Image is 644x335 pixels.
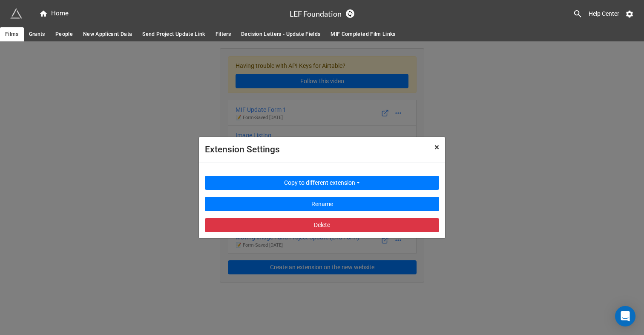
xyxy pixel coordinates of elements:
img: miniextensions-icon.73ae0678.png [10,8,22,20]
div: Extension Settings [205,143,416,157]
button: Rename [205,197,439,211]
div: Home [39,9,69,19]
span: New Applicant Data [83,30,132,39]
a: Help Center [583,6,625,21]
span: People [55,30,73,39]
span: MIF Completed Film Links [331,30,395,39]
span: × [434,142,439,152]
span: Send Project Update Link [142,30,205,39]
h3: LEF Foundation [290,10,342,17]
span: Filters [216,30,231,39]
button: Copy to different extension [205,176,439,190]
a: Sync Base Structure [346,9,354,18]
span: Decision Letters - Update Fields [241,30,320,39]
span: Films [5,30,19,39]
div: Open Intercom Messenger [615,306,635,326]
button: Delete [205,218,439,233]
span: Grants [29,30,45,39]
